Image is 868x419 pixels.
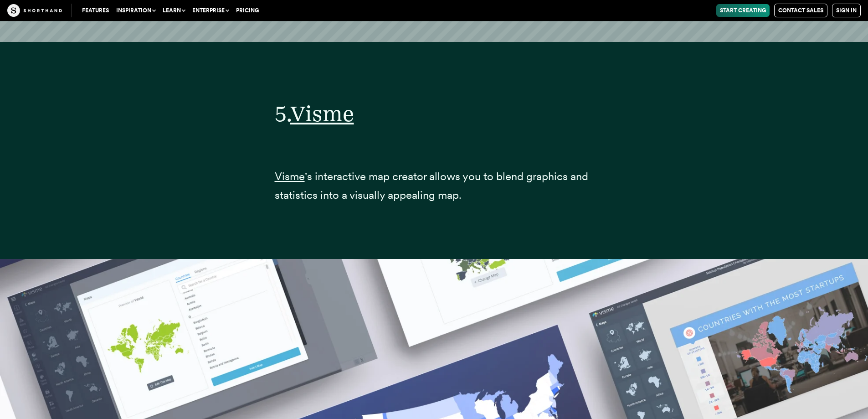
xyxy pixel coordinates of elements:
[832,4,861,17] a: Sign in
[275,170,588,202] span: 's interactive map creator allows you to blend graphics and statistics into a visually appealing ...
[290,100,354,127] a: Visme
[159,4,189,17] button: Learn
[232,4,262,17] a: Pricing
[275,170,305,183] a: Visme
[275,100,290,127] span: 5.
[774,4,827,17] a: Contact Sales
[78,4,113,17] a: Features
[716,4,770,17] a: Start Creating
[113,4,159,17] button: Inspiration
[7,4,62,17] img: The Craft
[189,4,232,17] button: Enterprise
